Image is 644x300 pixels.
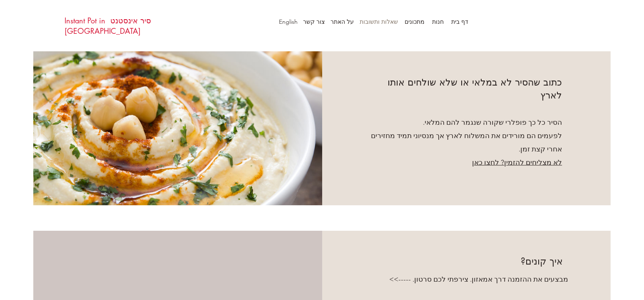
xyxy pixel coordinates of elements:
[299,15,329,28] p: צור קשר
[388,76,562,101] span: כתוב שהסיר לא במלאי או שלא שולחים אותו לארץ
[429,15,448,28] a: חנות
[521,255,563,267] span: איך קונים?
[402,15,429,28] a: מתכונים
[428,15,448,28] p: חנות
[329,15,358,28] a: על האתר
[356,15,402,28] p: שאלות ותשובות
[423,118,562,126] span: הסיר כל כך פופלרי שקורה שנגמר להם המלאי.
[326,15,358,28] p: על האתר
[65,15,151,36] a: סיר אינסטנט Instant Pot in [GEOGRAPHIC_DATA]
[275,15,302,28] a: English
[377,273,568,286] p: מבצעים את ההזמנה דרך אמאזון. צירפתי לכם סרטון. ----->>
[371,131,562,153] span: לפעמים הם מורידים את המשלוח לארץ אך מנסיוני תמיד מחזירים אחרי קצת זמן.
[302,15,329,28] a: צור קשר
[358,15,402,28] a: שאלות ותשובות
[256,15,472,28] nav: אתר
[448,15,472,28] a: דף בית
[447,15,472,28] p: דף בית
[400,15,429,28] p: מתכונים
[472,158,562,166] a: לא מצליחים להזמין? לחצו כאן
